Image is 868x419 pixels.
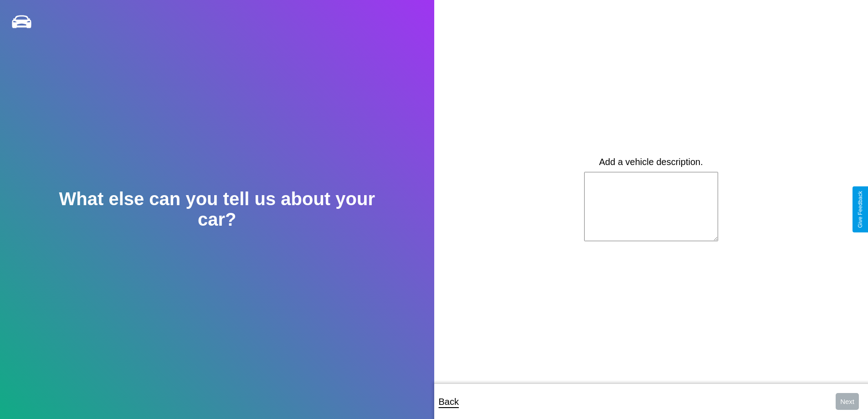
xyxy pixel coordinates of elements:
p: Back [439,393,459,410]
div: Give Feedback [857,191,863,228]
h2: What else can you tell us about your car? [43,189,390,230]
label: Add a vehicle description. [599,157,703,167]
button: Next [836,393,859,410]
